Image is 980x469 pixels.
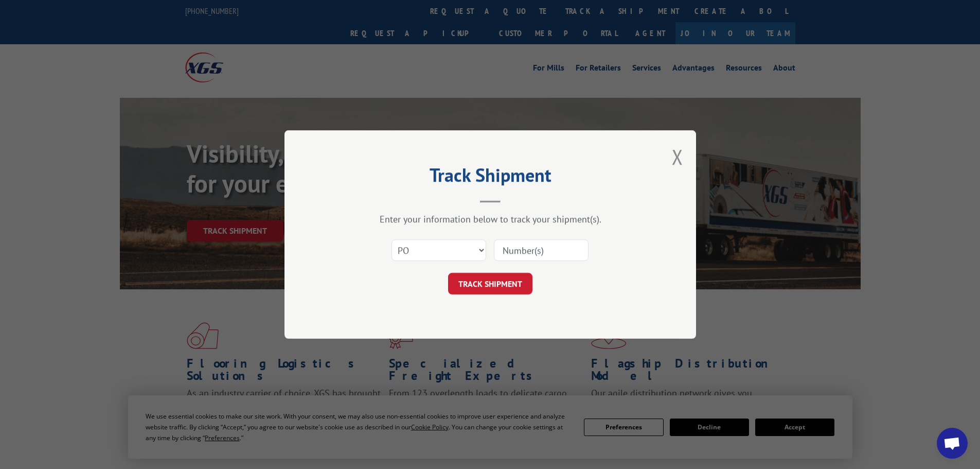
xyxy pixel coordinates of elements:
a: Open chat [937,428,968,459]
input: Number(s) [494,239,589,261]
button: Close modal [672,143,683,170]
button: TRACK SHIPMENT [448,273,532,294]
div: Enter your information below to track your shipment(s). [336,213,645,225]
h2: Track Shipment [336,168,645,187]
